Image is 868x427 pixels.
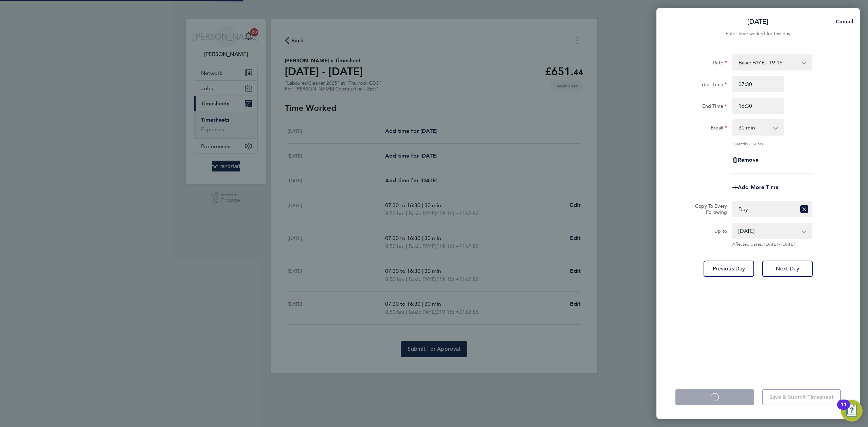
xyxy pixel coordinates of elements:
label: Rate [713,60,727,68]
span: Remove [738,157,758,163]
span: Affected dates: [DATE] - [DATE] [732,242,812,247]
span: Previous Day [713,265,745,272]
button: Cancel [825,15,860,28]
label: Start Time [701,81,727,89]
label: Break [711,125,727,133]
div: Quantity: hrs [732,141,812,146]
input: E.g. 18:00 [732,98,784,114]
span: 8.50 [749,141,757,146]
span: Cancel [834,18,853,25]
span: Add More Time [738,184,778,190]
button: Open Resource Center, 11 new notifications [841,400,863,422]
button: Remove [732,157,758,163]
button: Next Day [762,261,813,277]
label: Copy To Every Following [690,203,727,215]
p: [DATE] [747,17,768,26]
span: Next Day [776,265,799,272]
div: 11 [841,405,847,413]
button: Reset selection [800,202,808,217]
label: Up to [714,228,727,236]
button: Previous Day [704,261,754,277]
button: Add More Time [732,185,778,190]
label: End Time [702,103,727,111]
div: Enter time worked for this day. [656,30,860,38]
input: E.g. 08:00 [732,76,784,92]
